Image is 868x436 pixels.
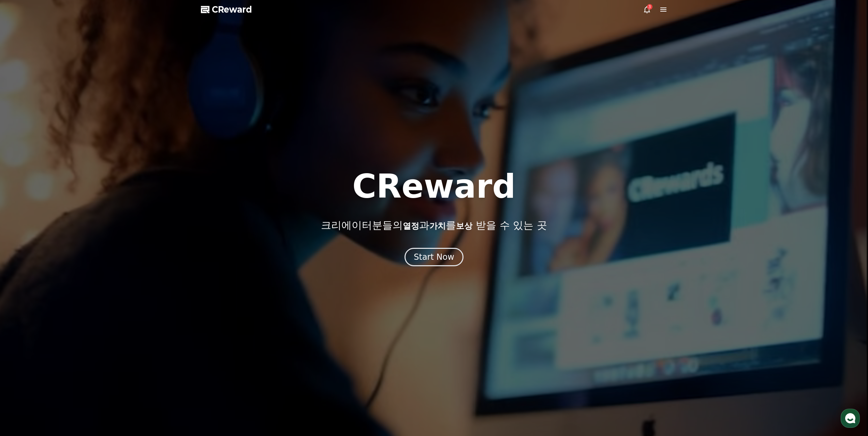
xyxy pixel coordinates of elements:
[212,4,252,15] span: CReward
[414,252,454,262] div: Start Now
[105,226,114,232] span: 설정
[45,216,88,233] a: 대화
[404,255,464,261] a: Start Now
[429,221,446,231] span: 가치
[456,221,472,231] span: 보상
[404,248,464,266] button: Start Now
[88,216,131,233] a: 설정
[647,4,652,10] div: 3
[2,216,45,233] a: 홈
[62,227,71,232] span: 대화
[21,226,26,232] span: 홈
[403,221,419,231] span: 열정
[321,219,547,231] p: 크리에이터분들의 과 를 받을 수 있는 곳
[643,5,651,14] a: 3
[352,170,516,203] h1: CReward
[201,4,252,15] a: CReward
